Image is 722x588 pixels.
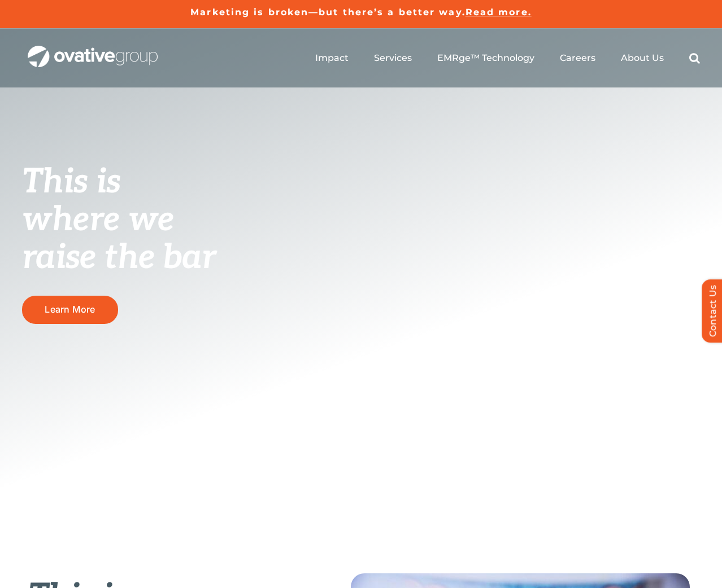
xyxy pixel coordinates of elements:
[45,304,95,315] span: Learn More
[315,40,700,76] nav: Menu
[437,52,534,64] a: EMRge™ Technology
[374,52,412,64] a: Services
[560,52,595,64] a: Careers
[315,52,349,64] a: Impact
[22,296,118,323] a: Learn More
[689,52,700,64] a: Search
[28,45,158,55] a: OG_Full_horizontal_WHT
[22,162,120,203] span: This is
[466,7,532,17] a: Read more.
[621,52,664,64] a: About Us
[22,200,216,278] span: where we raise the bar
[190,7,466,17] a: Marketing is broken—but there’s a better way.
